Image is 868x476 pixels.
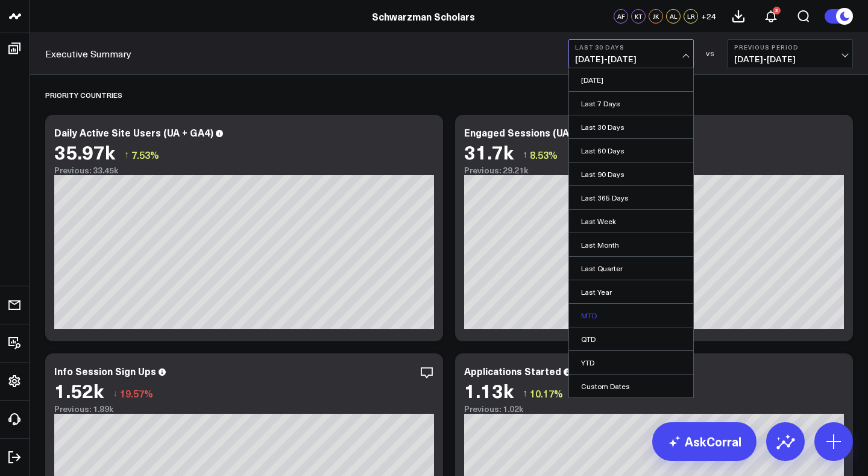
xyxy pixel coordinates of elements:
[734,43,846,51] b: Previous Period
[569,210,693,233] a: Last Week
[569,280,693,303] a: Last Year
[113,385,118,401] span: ↓
[734,54,846,64] span: [DATE] - [DATE]
[372,10,475,23] a: Schwarzman Scholars
[773,7,781,14] div: 3
[464,404,844,414] div: Previous: 1.02k
[464,141,514,162] div: 31.7k
[569,257,693,280] a: Last Quarter
[569,233,693,256] a: Last Month
[464,379,514,401] div: 1.13k
[568,39,694,68] button: Last 30 Days[DATE]-[DATE]
[45,81,122,109] div: Priority Countries
[54,364,156,378] div: Info Session Sign Ups
[120,387,153,400] span: 19.57%
[569,304,693,327] a: MTD
[124,147,129,162] span: ↑
[569,351,693,374] a: YTD
[464,364,561,378] div: Applications Started
[700,50,722,57] div: VS
[569,115,693,138] a: Last 30 Days
[569,327,693,350] a: QTD
[631,9,646,24] div: KT
[614,9,628,24] div: AF
[530,387,563,400] span: 10.17%
[666,9,681,24] div: AL
[575,43,687,51] b: Last 30 Days
[728,39,853,68] button: Previous Period[DATE]-[DATE]
[569,375,693,397] a: Custom Dates
[569,92,693,115] a: Last 7 Days
[575,54,687,64] span: [DATE] - [DATE]
[569,162,693,185] a: Last 90 Days
[54,379,104,401] div: 1.52k
[54,404,434,414] div: Previous: 1.89k
[569,186,693,209] a: Last 365 Days
[523,147,527,162] span: ↑
[131,148,159,161] span: 7.53%
[464,126,603,139] div: Engaged Sessions (UA + GA4)
[569,139,693,162] a: Last 60 Days
[523,385,527,401] span: ↑
[464,166,844,175] div: Previous: 29.21k
[701,12,716,21] span: + 24
[45,47,131,60] a: Executive Summary
[530,148,558,161] span: 8.53%
[54,141,115,162] div: 35.97k
[54,126,213,139] div: Daily Active Site Users (UA + GA4)
[652,422,756,461] a: AskCorral
[649,9,663,24] div: JK
[684,9,698,24] div: LR
[701,9,716,24] button: +24
[54,166,434,175] div: Previous: 33.45k
[569,68,693,91] a: [DATE]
